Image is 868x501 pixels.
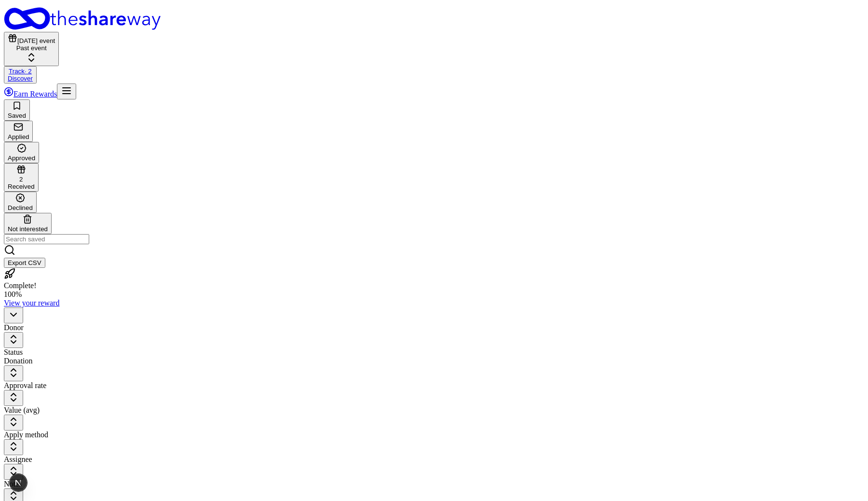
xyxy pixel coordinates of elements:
[4,348,864,357] div: Status
[4,381,864,390] div: Approval rate
[4,455,864,464] div: Assignee
[4,281,864,299] div: Complete!
[4,258,45,268] button: Export CSV
[4,7,864,32] a: Home
[8,154,35,162] div: Approved
[4,406,864,415] div: Value (avg)
[8,176,35,183] div: 2
[4,121,33,142] button: Applied
[4,480,864,488] div: Notes
[9,68,32,75] a: Track· 2
[17,37,55,44] span: [DATE] event
[4,213,52,234] button: Not interested
[4,323,864,332] div: Donor
[8,75,33,82] a: Discover
[8,204,33,211] div: Declined
[4,299,59,307] a: View your reward
[4,192,37,213] button: Declined
[4,163,39,192] button: 2Received
[8,44,55,52] div: Past event
[4,142,39,163] button: Approved
[8,183,35,190] div: Received
[8,112,26,119] div: Saved
[4,357,864,365] div: Donation
[4,99,30,121] button: Saved
[4,90,57,98] a: Earn Rewards
[8,225,48,233] div: Not interested
[4,32,59,66] button: [DATE] eventPast event
[4,66,37,83] button: Track· 2Discover
[4,290,864,299] div: 100 %
[8,133,29,140] div: Applied
[4,234,89,244] input: Search saved
[4,431,864,439] div: Apply method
